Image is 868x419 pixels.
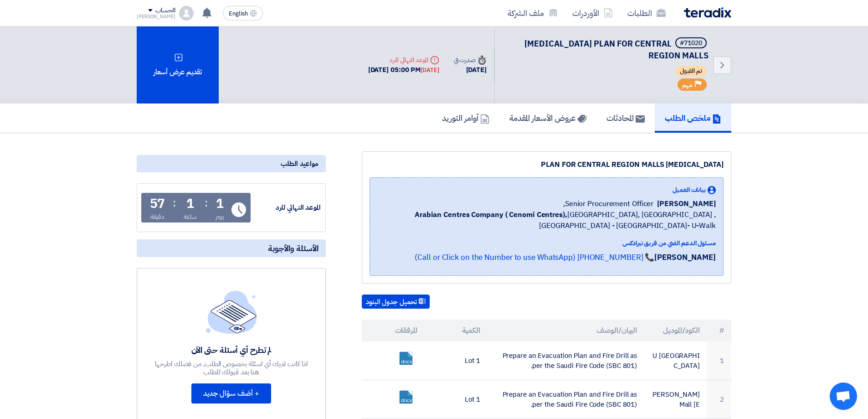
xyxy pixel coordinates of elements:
a: Open chat [830,383,857,410]
span: الأسئلة والأجوبة [268,243,318,253]
div: [DATE] [421,66,439,75]
div: [DATE] [454,65,487,75]
div: 1 [186,197,194,210]
div: مسئول الدعم الفني من فريق تيرادكس [377,238,716,248]
span: [GEOGRAPHIC_DATA], [GEOGRAPHIC_DATA] ,[GEOGRAPHIC_DATA] - [GEOGRAPHIC_DATA]- U-Walk [377,209,716,231]
a: الطلبات [620,2,673,24]
div: مواعيد الطلب [137,155,326,172]
td: Prepare an Evacuation Plan and Fire Drill as per the Saudi Fire Code (SBC 801). [488,341,645,380]
h5: المحادثات [606,113,645,123]
a: Approved_SOW_1754982598681.docx [400,352,473,407]
div: ساعة [184,212,197,222]
th: البيان/الوصف [488,320,645,341]
a: عروض الأسعار المقدمة [499,103,596,133]
span: بيانات العميل [673,185,706,195]
button: English [223,6,263,21]
span: [MEDICAL_DATA] PLAN FOR CENTRAL REGION MALLS [524,37,709,62]
img: Teradix logo [684,7,731,18]
td: 1 Lot [425,341,488,380]
h5: أوامر التوريد [442,113,489,123]
td: 1 [707,341,731,380]
h5: عروض الأسعار المقدمة [509,113,586,123]
span: [PERSON_NAME] [657,198,716,209]
span: تم القبول [675,66,707,77]
div: تقديم عرض أسعار [137,26,219,103]
div: اذا كانت لديك أي اسئلة بخصوص الطلب, من فضلك اطرحها هنا بعد قبولك للطلب [154,360,309,376]
div: صدرت في [454,55,487,65]
strong: [PERSON_NAME] [654,252,716,263]
div: [DATE] 05:00 PM [368,65,439,75]
div: دقيقة [150,212,164,222]
td: [PERSON_NAME] Mall [644,380,707,419]
th: المرفقات [362,320,425,341]
div: لم تطرح أي أسئلة حتى الآن [154,345,309,355]
span: مهم [682,81,693,89]
b: Arabian Centres Company ( Cenomi Centres), [415,209,567,220]
td: 2 [707,380,731,419]
span: Senior Procurement Officer, [563,198,653,209]
div: [PERSON_NAME] [137,14,175,19]
img: profile_test.png [179,6,194,21]
div: الحساب [155,7,175,15]
th: الكمية [425,320,488,341]
th: الكود/الموديل [644,320,707,341]
img: empty_state_list.svg [206,290,257,333]
div: : [205,195,208,211]
td: Prepare an Evacuation Plan and Fire Drill as per the Saudi Fire Code (SBC 801). [488,380,645,419]
td: 1 Lot [425,380,488,419]
div: #71020 [680,40,702,47]
div: 57 [150,197,165,210]
a: المحادثات [596,103,655,133]
div: الموعد النهائي للرد [252,202,321,213]
h5: EMERGENCY EVACUATION PLAN FOR CENTRAL REGION MALLS [506,37,709,61]
button: + أضف سؤال جديد [191,383,271,403]
td: U [GEOGRAPHIC_DATA] [644,341,707,380]
div: : [173,195,176,211]
a: ملخص الطلب [655,103,731,133]
h5: ملخص الطلب [665,113,721,123]
a: أوامر التوريد [432,103,499,133]
div: 1 [216,197,224,210]
span: English [229,10,248,17]
div: يوم [216,212,224,222]
button: تحميل جدول البنود [362,295,430,309]
th: # [707,320,731,341]
a: 📞 [PHONE_NUMBER] (Call or Click on the Number to use WhatsApp) [415,252,654,263]
div: [MEDICAL_DATA] PLAN FOR CENTRAL REGION MALLS [370,159,724,170]
a: الأوردرات [565,2,620,24]
div: الموعد النهائي للرد [368,55,439,65]
a: ملف الشركة [500,2,565,24]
